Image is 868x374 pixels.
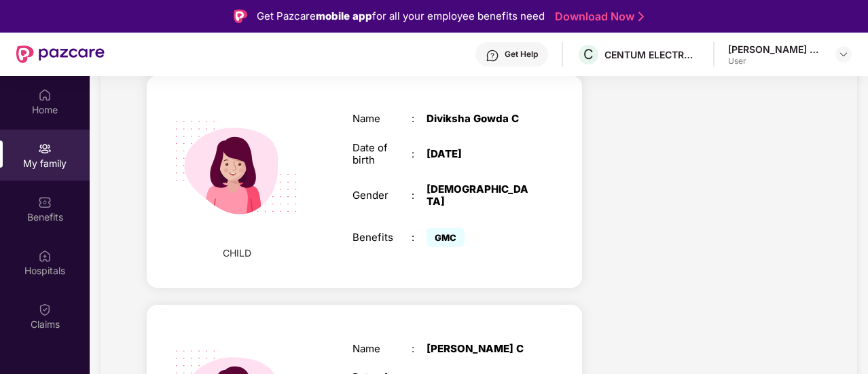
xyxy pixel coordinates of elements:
[427,148,530,160] div: [DATE]
[427,113,530,125] div: Diviksha Gowda C
[234,10,247,23] img: Logo
[16,45,105,63] img: New Pazcare Logo
[38,303,52,316] img: svg+xml;base64,PHN2ZyBpZD0iQ2xhaW0iIHhtbG5zPSJodHRwOi8vd3d3LnczLm9yZy8yMDAwL3N2ZyIgd2lkdGg9IjIwIi...
[38,249,52,263] img: svg+xml;base64,PHN2ZyBpZD0iSG9zcGl0YWxzIiB4bWxucz0iaHR0cDovL3d3dy53My5vcmcvMjAwMC9zdmciIHdpZHRoPS...
[427,343,530,355] div: [PERSON_NAME] C
[728,43,823,56] div: [PERSON_NAME] C R
[412,113,427,125] div: :
[427,228,465,247] span: GMC
[158,89,315,246] img: svg+xml;base64,PHN2ZyB4bWxucz0iaHR0cDovL3d3dy53My5vcmcvMjAwMC9zdmciIHdpZHRoPSIyMjQiIGhlaWdodD0iMT...
[555,10,640,24] a: Download Now
[352,142,412,166] div: Date of birth
[352,343,412,355] div: Name
[638,10,644,24] img: Stroke
[352,189,412,202] div: Gender
[38,88,52,102] img: svg+xml;base64,PHN2ZyBpZD0iSG9tZSIgeG1sbnM9Imh0dHA6Ly93d3cudzMub3JnLzIwMDAvc3ZnIiB3aWR0aD0iMjAiIG...
[412,343,427,355] div: :
[257,8,545,24] div: Get Pazcare for all your employee benefits need
[352,113,412,125] div: Name
[838,49,849,60] img: svg+xml;base64,PHN2ZyBpZD0iRHJvcGRvd24tMzJ4MzIiIHhtbG5zPSJodHRwOi8vd3d3LnczLm9yZy8yMDAwL3N2ZyIgd2...
[505,49,538,60] div: Get Help
[583,46,594,62] span: C
[352,231,412,244] div: Benefits
[38,195,52,209] img: svg+xml;base64,PHN2ZyBpZD0iQmVuZWZpdHMiIHhtbG5zPSJodHRwOi8vd3d3LnczLm9yZy8yMDAwL3N2ZyIgd2lkdGg9Ij...
[223,246,251,261] span: CHILD
[38,142,52,155] img: svg+xml;base64,PHN2ZyB3aWR0aD0iMjAiIGhlaWdodD0iMjAiIHZpZXdCb3g9IjAgMCAyMCAyMCIgZmlsbD0ibm9uZSIgeG...
[728,56,823,67] div: User
[412,231,427,244] div: :
[427,183,530,208] div: [DEMOGRAPHIC_DATA]
[412,189,427,202] div: :
[604,48,700,61] div: CENTUM ELECTRONICS LIMITED
[486,49,499,62] img: svg+xml;base64,PHN2ZyBpZD0iSGVscC0zMngzMiIgeG1sbnM9Imh0dHA6Ly93d3cudzMub3JnLzIwMDAvc3ZnIiB3aWR0aD...
[316,10,372,22] strong: mobile app
[412,148,427,160] div: :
